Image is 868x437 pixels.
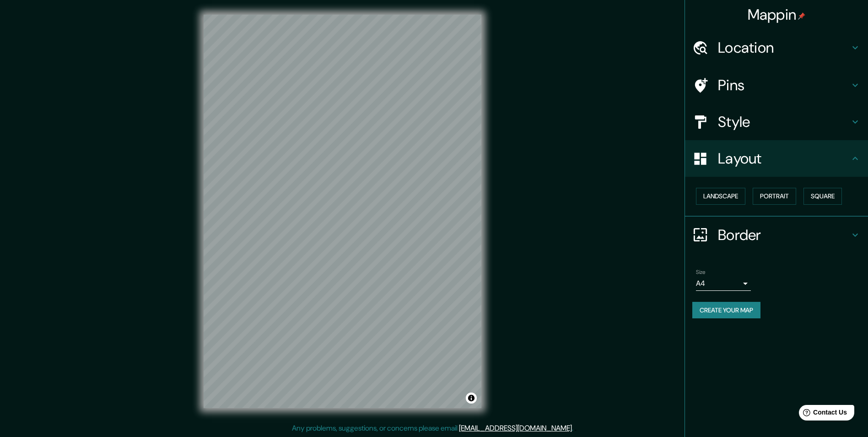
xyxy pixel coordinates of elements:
[753,188,796,205] button: Portrait
[466,393,477,404] button: Toggle attribution
[292,423,573,434] p: Any problems, suggestions, or concerns please email .
[692,302,760,319] button: Create your map
[575,423,577,434] div: .
[718,149,850,168] h4: Layout
[803,188,842,205] button: Square
[718,113,850,131] h4: Style
[696,276,751,291] div: A4
[685,29,868,66] div: Location
[685,104,868,140] div: Style
[718,76,850,94] h4: Pins
[718,226,850,244] h4: Border
[204,15,481,408] canvas: Map
[573,423,575,434] div: .
[696,268,706,276] label: Size
[696,188,745,205] button: Landscape
[685,217,868,253] div: Border
[748,5,806,24] h4: Mappin
[718,38,850,57] h4: Location
[798,12,805,20] img: pin-icon.png
[685,67,868,104] div: Pins
[787,401,858,427] iframe: Help widget launcher
[685,140,868,177] div: Layout
[459,423,572,433] a: [EMAIL_ADDRESS][DOMAIN_NAME]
